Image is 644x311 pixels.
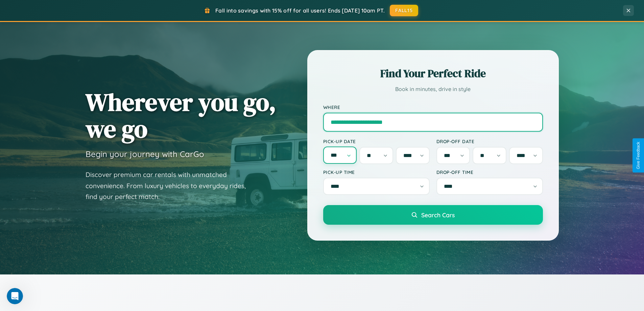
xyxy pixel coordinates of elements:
[636,142,641,169] div: Give Feedback
[323,104,543,110] label: Where
[215,7,385,14] span: Fall into savings with 15% off for all users! Ends [DATE] 10am PT.
[86,169,255,202] p: Discover premium car rentals with unmatched convenience. From luxury vehicles to everyday rides, ...
[436,169,543,175] label: Drop-off Time
[323,84,543,94] p: Book in minutes, drive in style
[421,211,455,219] span: Search Cars
[323,169,430,175] label: Pick-up Time
[86,149,204,159] h3: Begin your journey with CarGo
[390,5,418,16] button: FALL15
[323,205,543,225] button: Search Cars
[323,138,430,144] label: Pick-up Date
[436,138,543,144] label: Drop-off Date
[323,66,543,81] h2: Find Your Perfect Ride
[86,89,276,142] h1: Wherever you go, we go
[7,288,23,304] iframe: Intercom live chat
